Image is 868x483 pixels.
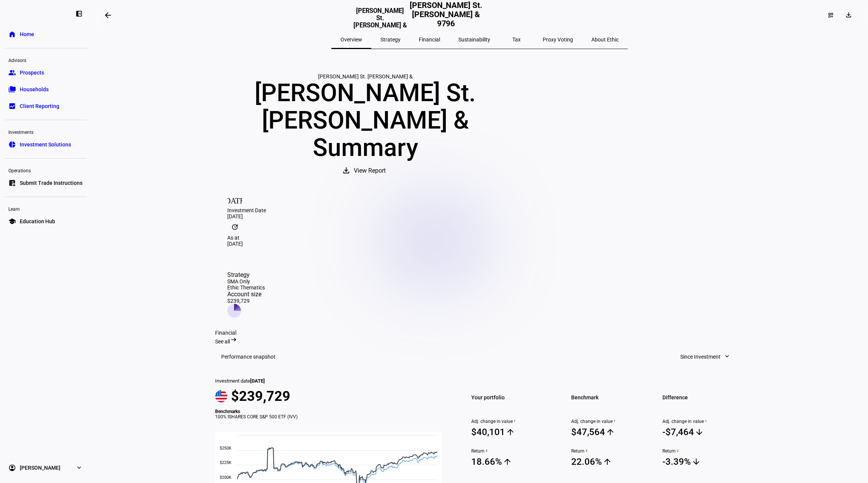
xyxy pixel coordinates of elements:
[676,448,679,454] sup: 2
[5,126,87,137] div: Investments
[227,291,265,298] div: Account size
[662,419,744,424] span: Adj. change in value
[227,213,732,219] div: [DATE]
[613,419,616,424] sup: 1
[485,448,488,454] sup: 2
[571,419,653,424] span: Adj. change in value
[828,12,834,18] mat-icon: dashboard_customize
[603,457,612,466] mat-icon: arrow_upward
[227,192,242,207] mat-icon: [DATE]
[704,419,707,424] sup: 1
[20,218,55,225] span: Education Hub
[5,54,87,65] div: Advisors
[75,464,83,472] eth-mat-symbol: expand_more
[380,37,401,42] span: Strategy
[8,102,16,110] eth-mat-symbol: bid_landscape
[458,37,490,42] span: Sustainability
[419,37,440,42] span: Financial
[227,235,732,241] div: As at
[227,207,732,213] div: Investment Date
[215,378,450,384] div: Investment date
[5,99,87,114] a: bid_landscapeClient Reporting
[215,79,515,162] div: [PERSON_NAME] St. [PERSON_NAME] & Summary
[250,378,265,384] span: [DATE]
[230,336,238,343] mat-icon: arrow_right_alt
[662,392,744,403] span: Difference
[662,426,744,438] span: -$7,464
[471,456,553,467] span: 18.66%
[342,166,351,175] mat-icon: download
[471,448,553,454] span: Return
[471,427,505,437] div: $40,101
[220,475,231,480] text: $200K
[571,456,653,467] span: 22.06%
[20,86,49,93] span: Households
[20,30,34,38] span: Home
[662,448,744,454] span: Return
[5,65,87,80] a: groupProspects
[471,392,553,403] span: Your portfolio
[20,69,44,76] span: Prospects
[8,69,16,76] eth-mat-symbol: group
[407,1,485,29] h2: [PERSON_NAME] St. [PERSON_NAME] & 9796
[513,419,516,424] sup: 1
[20,464,60,472] span: [PERSON_NAME]
[584,448,588,454] sup: 2
[471,419,553,424] span: Adj. change in value
[8,141,16,148] eth-mat-symbol: pie_chart
[215,73,515,79] div: [PERSON_NAME] St. [PERSON_NAME] &
[5,203,87,214] div: Learn
[8,30,16,38] eth-mat-symbol: home
[506,427,515,437] mat-icon: arrow_upward
[75,10,83,17] eth-mat-symbol: left_panel_close
[227,219,242,235] mat-icon: update
[673,349,738,364] button: Since Investment
[354,162,386,180] span: View Report
[334,162,396,180] button: View Report
[695,427,704,437] mat-icon: arrow_downward
[8,86,16,93] eth-mat-symbol: folder_copy
[5,137,87,152] a: pie_chartInvestment Solutions
[680,349,721,364] span: Since Investment
[845,11,852,19] mat-icon: download
[571,392,653,403] span: Benchmark
[8,179,16,187] eth-mat-symbol: list_alt_add
[341,37,362,42] span: Overview
[571,448,653,454] span: Return
[8,218,16,225] eth-mat-symbol: school
[103,11,112,20] mat-icon: arrow_backwards
[215,338,230,345] span: See all
[227,241,732,247] div: [DATE]
[606,427,615,437] mat-icon: arrow_upward
[571,426,653,438] span: $47,564
[591,37,619,42] span: About Ethic
[220,446,231,451] text: $250K
[5,82,87,97] a: folder_copyHouseholds
[20,102,59,110] span: Client Reporting
[220,460,231,465] text: $225K
[692,457,701,466] mat-icon: arrow_downward
[5,165,87,175] div: Operations
[231,388,290,404] span: $239,729
[227,271,265,278] div: Strategy
[215,409,450,414] div: Benchmarks
[215,330,744,336] div: Financial
[215,414,450,419] div: 100% ISHARES CORE S&P 500 ETF (IVV)
[5,27,87,42] a: homeHome
[723,353,731,360] mat-icon: expand_more
[20,141,71,148] span: Investment Solutions
[227,298,265,304] div: $239,729
[227,284,265,291] div: Ethic Thematics
[543,37,573,42] span: Proxy Voting
[20,179,82,187] span: Submit Trade Instructions
[8,464,16,472] eth-mat-symbol: account_circle
[503,457,512,466] mat-icon: arrow_upward
[353,7,407,29] h3: [PERSON_NAME] St. [PERSON_NAME] &
[662,456,744,467] span: -3.39%
[227,278,265,284] div: SMA Only
[512,37,521,42] span: Tax
[221,354,276,360] h3: Performance snapshot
